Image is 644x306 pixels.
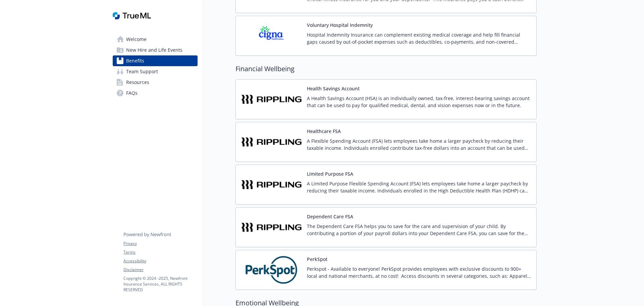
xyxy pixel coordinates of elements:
[126,45,182,55] span: New Hire and Life Events
[241,256,302,284] img: PerkSpot carrier logo
[123,241,197,247] a: Privacy
[307,213,353,220] button: Dependent Care FSA
[123,275,197,293] p: Copyright © 2024 - 2025 , Newfront Insurance Services, ALL RIGHTS RESERVED
[307,170,353,177] button: Limited Purpose FSA
[307,95,531,109] p: A Health Savings Account (HSA) is an individually owned, tax-free, interest-bearing savings accou...
[126,66,158,77] span: Team Support
[126,77,149,88] span: Resources
[241,85,302,114] img: Rippling carrier logo
[113,34,198,45] a: Welcome
[235,64,537,74] h2: Financial Wellbeing
[123,267,197,273] a: Disclaimer
[123,258,197,264] a: Accessibility
[113,45,198,55] a: New Hire and Life Events
[113,77,198,88] a: Resources
[123,249,197,255] a: Terms
[126,55,144,66] span: Benefits
[307,256,327,263] button: PerkSpot
[307,128,341,135] button: Healthcare FSA
[307,265,531,279] p: Perkspot - Available to everyone! PerkSpot provides employees with exclusive discounts to 900+ lo...
[113,55,198,66] a: Benefits
[307,223,531,237] p: The Dependent Care FSA helps you to save for the care and supervision of your child. By contribut...
[241,213,302,242] img: Rippling carrier logo
[126,88,138,98] span: FAQs
[113,88,198,98] a: FAQs
[307,85,360,92] button: Health Savings Account
[307,31,531,45] p: Hospital Indemnity Insurance can complement existing medical coverage and help fill financial gap...
[307,21,373,29] button: Voluntary Hospital Indemnity
[241,128,302,156] img: Rippling carrier logo
[307,137,531,151] p: A Flexible Spending Account (FSA) lets employees take home a larger paycheck by reducing their ta...
[113,66,198,77] a: Team Support
[307,180,531,194] p: A Limited Purpose Flexible Spending Account (FSA) lets employees take home a larger paycheck by r...
[126,34,147,45] span: Welcome
[241,21,302,50] img: CIGNA carrier logo
[241,170,302,199] img: Rippling carrier logo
